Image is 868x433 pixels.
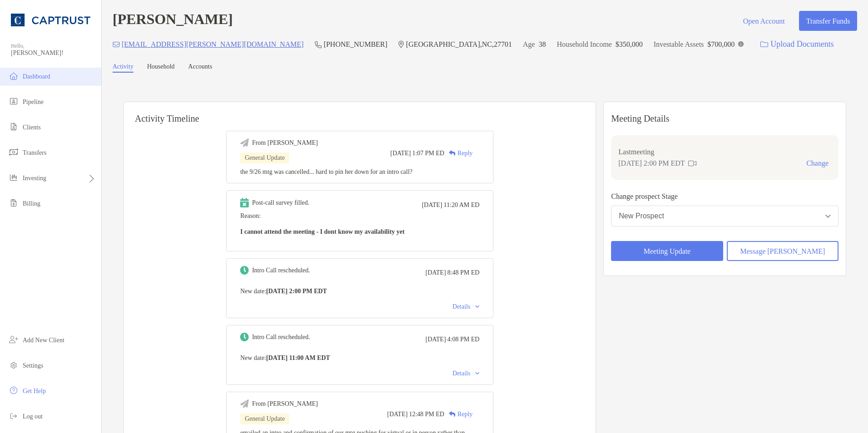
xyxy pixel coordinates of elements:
span: [DATE] [425,336,446,343]
p: [PHONE_NUMBER] [324,39,387,50]
div: New Prospect [619,212,664,220]
img: logout icon [8,410,19,421]
p: $350,000 [616,39,643,50]
p: Change prospect Stage [611,191,838,202]
img: investing icon [8,172,19,183]
div: General Update [240,153,289,163]
b: [DATE] 11:00 AM EDT [266,354,330,361]
span: Investing [23,175,46,182]
img: settings icon [8,359,19,370]
img: communication type [688,160,696,167]
p: Last meeting [618,146,831,157]
span: [DATE] [425,269,446,276]
div: General Update [240,413,289,424]
span: Billing [23,200,40,207]
img: Event icon [240,266,249,275]
p: Meeting Details [611,113,838,124]
img: clients icon [8,121,19,132]
span: [DATE] [390,150,411,157]
img: CAPTRUST Logo [11,4,90,36]
img: Email Icon [113,42,120,47]
img: get-help icon [8,385,19,396]
p: New date : [240,352,479,364]
img: transfers icon [8,147,19,157]
span: 8:48 PM ED [447,269,479,276]
img: Event icon [240,138,249,147]
img: Event icon [240,198,249,207]
span: [DATE] [422,202,442,209]
img: Chevron icon [475,372,479,375]
img: Location Icon [398,41,404,48]
div: Intro Call rescheduled. [252,334,310,341]
p: Investable Assets [654,39,704,50]
img: Info Icon [738,41,744,47]
span: [DATE] [387,411,408,418]
span: Clients [23,124,41,131]
p: New date : [240,285,479,297]
span: 4:08 PM ED [447,336,479,343]
h6: Activity Timeline [124,102,596,124]
span: Add New Client [23,337,64,344]
span: the 9/26 mtg was cancelled... hard to pin her down for an intro call? [240,168,412,175]
a: Accounts [188,63,212,73]
span: 12:48 PM ED [409,411,444,418]
span: 11:20 AM ED [444,202,479,209]
img: dashboard icon [8,70,19,81]
p: [DATE] 2:00 PM EDT [618,157,685,169]
div: From [PERSON_NAME] [252,400,318,408]
span: Log out [23,413,43,420]
span: Transfers [23,149,46,156]
div: Details [452,370,479,377]
p: [EMAIL_ADDRESS][PERSON_NAME][DOMAIN_NAME] [122,39,304,50]
div: Reply [444,148,473,158]
img: Reply icon [449,150,456,156]
img: Phone Icon [315,41,322,48]
div: Details [452,303,479,310]
span: 1:07 PM ED [412,150,444,157]
p: 38 [538,39,546,50]
button: Change [804,159,831,168]
img: Reply icon [449,411,456,417]
span: Get Help [23,388,46,394]
p: [GEOGRAPHIC_DATA] , NC , 27701 [406,39,512,50]
span: Reason: [240,212,479,237]
img: Open dropdown arrow [825,215,831,218]
img: Event icon [240,333,249,341]
img: Event icon [240,399,249,408]
span: Pipeline [23,98,44,105]
b: [DATE] 2:00 PM EDT [266,288,327,295]
span: Settings [23,362,43,369]
img: pipeline icon [8,96,19,107]
a: Household [147,63,175,73]
h4: [PERSON_NAME] [113,11,233,31]
p: Household Income [557,39,612,50]
a: Activity [113,63,133,73]
img: billing icon [8,197,19,208]
img: button icon [760,41,768,48]
span: Dashboard [23,73,50,80]
img: Chevron icon [475,305,479,308]
div: Post-call survey filled. [252,199,309,207]
p: $700,000 [707,39,735,50]
p: Age [523,39,535,50]
a: Upload Documents [755,34,839,54]
span: [PERSON_NAME]! [11,49,96,57]
b: I cannot attend the meeting - I dont know my availability yet [240,228,404,235]
button: Transfer Funds [799,11,857,31]
img: add_new_client icon [8,334,19,345]
div: From [PERSON_NAME] [252,139,318,147]
button: Open Account [736,11,792,31]
button: New Prospect [611,206,838,226]
div: Reply [444,409,473,419]
button: Meeting Update [611,241,723,261]
button: Message [PERSON_NAME] [727,241,838,261]
div: Intro Call rescheduled. [252,267,310,274]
